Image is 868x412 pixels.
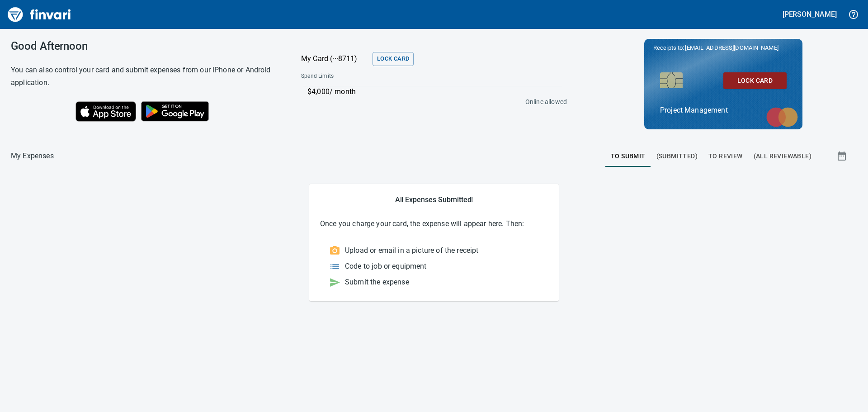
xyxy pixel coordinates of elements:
[5,4,73,25] img: Finvari
[828,145,857,167] button: Show transactions within a particular date range
[762,103,802,132] img: mastercard.svg
[754,151,811,162] span: (All Reviewable)
[611,151,646,162] span: To Submit
[75,101,136,122] img: Download on the App Store
[320,195,548,204] h5: All Expenses Submitted!
[11,64,278,89] h6: You can also control your card and submit expenses from our iPhone or Android application.
[307,86,562,97] p: $4,000 / month
[780,7,839,21] button: [PERSON_NAME]
[136,96,214,126] img: Get it on Google Play
[11,40,278,52] h3: Good Afternoon
[660,105,787,116] p: Project Management
[656,151,698,162] span: (Submitted)
[377,54,409,64] span: Lock Card
[373,52,414,66] button: Lock Card
[320,218,548,229] p: Once you charge your card, the expense will appear here. Then:
[345,277,409,288] p: Submit the expense
[294,97,567,106] p: Online allowed
[301,53,369,64] p: My Card (···8711)
[301,72,449,81] span: Spend Limits
[783,9,837,19] h5: [PERSON_NAME]
[345,261,427,272] p: Code to job or equipment
[345,245,478,256] p: Upload or email in a picture of the receipt
[11,151,54,161] p: My Expenses
[708,151,743,162] span: To Review
[731,75,779,86] span: Lock Card
[684,43,779,52] span: [EMAIL_ADDRESS][DOMAIN_NAME]
[11,151,54,161] nav: breadcrumb
[723,72,787,89] button: Lock Card
[653,43,793,52] p: Receipts to:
